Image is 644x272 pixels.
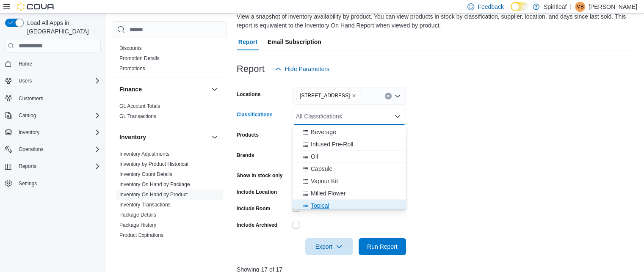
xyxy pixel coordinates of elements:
[119,161,188,167] a: Inventory by Product Historical
[119,55,160,61] a: Promotion Details
[300,91,350,100] span: [STREET_ADDRESS]
[544,2,567,12] p: Spiritleaf
[19,95,43,102] span: Customers
[296,91,361,100] span: 502 - Spiritleaf Stittsville Main St (Ottawa)
[293,200,406,212] button: Topical
[113,101,227,125] div: Finance
[2,160,104,172] button: Reports
[119,181,190,188] span: Inventory On Hand by Package
[511,2,528,11] input: Dark Mode
[311,177,338,185] span: Vapour Kit
[15,76,101,86] span: Users
[15,110,39,121] button: Catalog
[15,76,35,86] button: Users
[119,192,188,198] a: Inventory On Hand by Product
[293,138,406,151] button: Infused Pre-Roll
[293,187,406,200] button: Milled Flower
[575,2,585,12] div: Mitch B
[2,143,104,155] button: Operations
[311,128,336,136] span: Beverage
[311,189,345,198] span: Milled Flower
[119,171,172,178] span: Inventory Count Details
[119,181,190,187] a: Inventory On Hand by Package
[19,163,36,170] span: Reports
[19,180,37,187] span: Settings
[237,205,270,212] label: Include Room
[237,222,277,228] label: Include Archived
[237,111,273,118] label: Classifications
[19,129,39,136] span: Inventory
[119,65,145,72] span: Promotions
[310,238,348,255] span: Export
[119,133,208,141] button: Inventory
[237,91,261,98] label: Locations
[2,110,104,121] button: Catalog
[15,179,40,189] a: Settings
[293,175,406,187] button: Vapour Kit
[19,77,32,84] span: Users
[19,60,32,67] span: Home
[15,93,47,104] a: Customers
[119,212,156,218] span: Package Details
[119,103,160,109] a: GL Account Totals
[271,60,333,77] button: Hide Parameters
[119,103,160,110] span: GL Account Totals
[119,171,172,177] a: Inventory Count Details
[237,152,254,159] label: Brands
[15,58,101,69] span: Home
[119,113,156,119] a: GL Transactions
[210,132,220,142] button: Inventory
[394,93,401,99] button: Open list of options
[238,33,257,50] span: Report
[15,110,101,121] span: Catalog
[589,2,637,12] p: [PERSON_NAME]
[305,238,353,255] button: Export
[113,43,227,77] div: Discounts & Promotions
[359,238,406,255] button: Run Report
[119,222,156,228] span: Package History
[2,58,104,70] button: Home
[311,201,329,210] span: Topical
[385,93,392,99] button: Clear input
[119,202,171,208] a: Inventory Transactions
[293,163,406,175] button: Capsule
[5,54,101,212] nav: Complex example
[293,126,406,138] button: Beverage
[15,127,43,137] button: Inventory
[119,151,169,157] a: Inventory Adjustments
[570,2,572,12] p: |
[119,242,158,249] span: Purchase Orders
[119,85,208,93] button: Finance
[19,146,44,153] span: Operations
[237,132,259,138] label: Products
[119,222,156,228] a: Package History
[119,212,156,218] a: Package Details
[15,178,101,189] span: Settings
[311,140,353,148] span: Infused Pre-Roll
[119,55,160,62] span: Promotion Details
[311,152,318,161] span: Oil
[2,75,104,87] button: Users
[2,92,104,104] button: Customers
[210,84,220,94] button: Finance
[478,3,503,11] span: Feedback
[119,232,163,238] a: Product Expirations
[15,144,47,154] button: Operations
[237,172,283,179] label: Show in stock only
[2,126,104,138] button: Inventory
[119,191,188,198] span: Inventory On Hand by Product
[367,242,398,251] span: Run Report
[15,161,40,171] button: Reports
[293,151,406,163] button: Oil
[15,144,101,154] span: Operations
[394,113,401,120] button: Close list of options
[119,85,142,93] h3: Finance
[237,64,265,74] h3: Report
[237,12,636,30] div: View a snapshot of inventory availability by product. You can view products in stock by classific...
[285,65,329,73] span: Hide Parameters
[15,59,36,69] a: Home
